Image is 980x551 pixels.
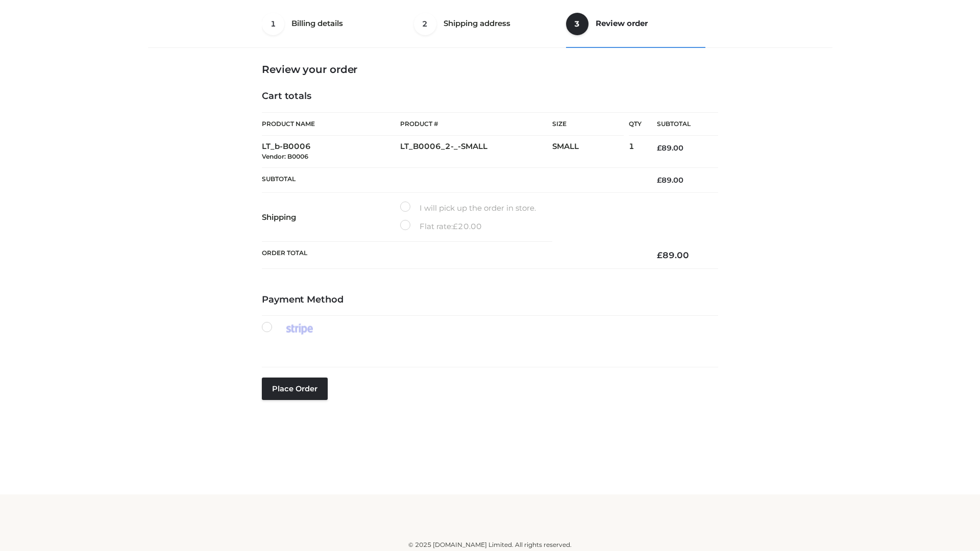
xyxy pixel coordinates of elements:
td: LT_B0006_2-_-SMALL [400,136,552,168]
bdi: 20.00 [453,221,482,231]
td: SMALL [552,136,629,168]
bdi: 89.00 [657,176,683,185]
th: Subtotal [262,167,642,192]
th: Order Total [262,242,642,269]
th: Qty [629,112,642,136]
span: £ [657,176,661,185]
th: Shipping [262,193,400,242]
h4: Payment Method [262,294,718,306]
th: Size [552,113,624,136]
label: Flat rate: [400,220,482,233]
h3: Review your order [262,63,718,76]
th: Product # [400,112,552,136]
h4: Cart totals [262,91,718,102]
div: © 2025 [DOMAIN_NAME] Limited. All rights reserved. [152,540,828,550]
span: £ [453,221,458,231]
th: Subtotal [642,113,718,136]
bdi: 89.00 [657,143,683,153]
span: £ [657,250,663,260]
button: Place order [262,378,328,400]
td: 1 [629,136,642,168]
span: £ [657,143,661,153]
small: Vendor: B0006 [262,153,308,160]
th: Product Name [262,112,400,136]
bdi: 89.00 [657,250,689,260]
td: LT_b-B0006 [262,136,400,168]
label: I will pick up the order in store. [400,202,536,215]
